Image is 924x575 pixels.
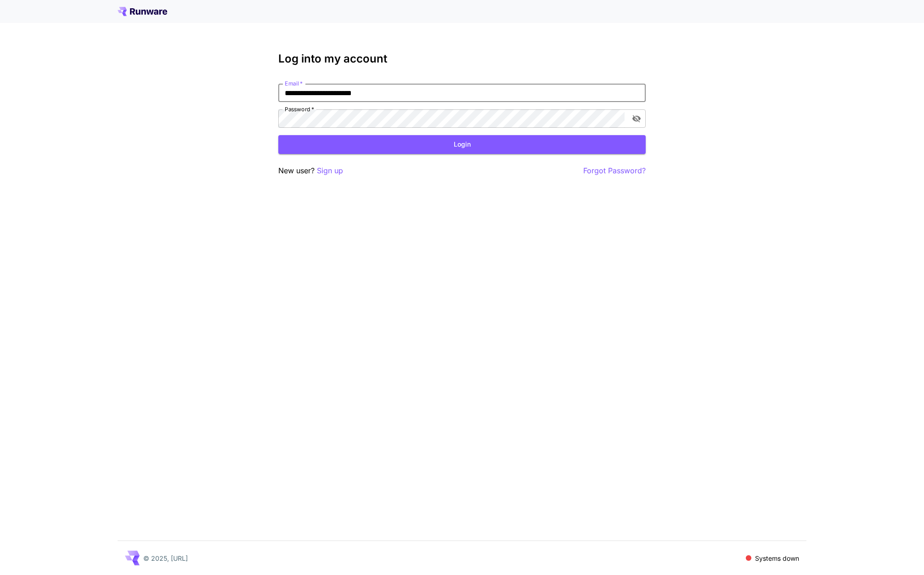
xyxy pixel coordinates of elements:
[143,553,188,563] p: © 2025, [URL]
[628,110,645,127] button: toggle password visibility
[285,80,303,87] label: Email
[278,165,343,176] p: New user?
[285,105,314,113] label: Password
[755,553,799,563] p: Systems down
[278,52,646,65] h3: Log into my account
[317,165,343,176] button: Sign up
[583,165,646,176] button: Forgot Password?
[278,135,646,154] button: Login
